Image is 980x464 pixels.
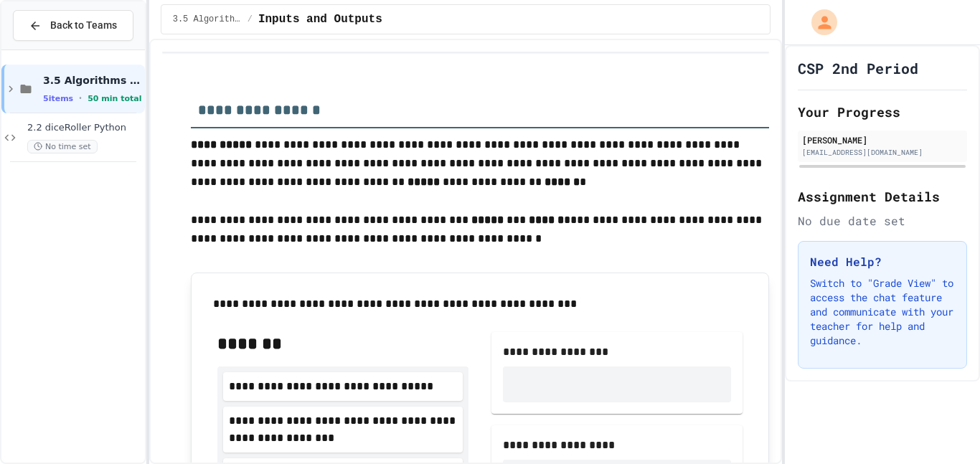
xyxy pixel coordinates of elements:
div: [EMAIL_ADDRESS][DOMAIN_NAME] [802,147,963,158]
h1: CSP 2nd Period [798,58,918,78]
span: 3.5 Algorithms Practice [173,14,242,25]
div: My Account [796,6,841,39]
h3: Need Help? [810,253,955,270]
span: 2.2 diceRoller Python [27,122,142,134]
p: Switch to "Grade View" to access the chat feature and communicate with your teacher for help and ... [810,276,955,348]
span: 50 min total [88,94,141,103]
span: No time set [27,140,98,153]
span: / [248,14,253,25]
span: Back to Teams [50,18,117,33]
div: [PERSON_NAME] [802,133,963,146]
span: • [79,93,82,104]
span: 3.5 Algorithms Practice [43,74,142,87]
iframe: chat widget [861,344,966,405]
button: Back to Teams [13,10,133,41]
h2: Your Progress [798,102,967,122]
iframe: chat widget [920,407,966,450]
span: 5 items [43,94,73,103]
span: Inputs and Outputs [258,11,382,28]
h2: Assignment Details [798,186,967,207]
div: No due date set [798,212,967,229]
